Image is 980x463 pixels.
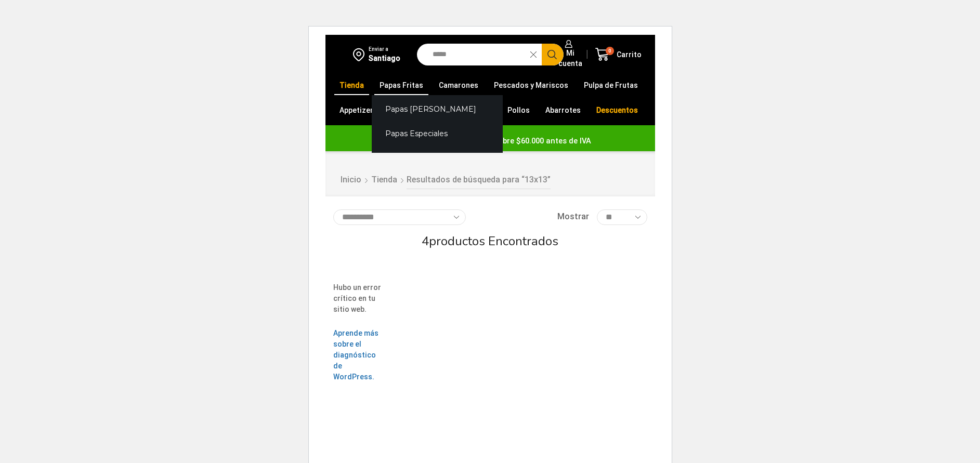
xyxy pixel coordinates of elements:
[489,75,573,95] a: Pescados y Mariscos
[557,211,589,223] span: Mostrar
[340,174,362,186] a: Inicio
[502,100,535,120] a: Pollos
[540,100,586,120] a: Abarrotes
[369,53,400,63] div: Santiago
[579,75,643,95] a: Pulpa de Frutas
[606,47,614,55] span: 0
[374,75,428,95] a: Papas Fritas
[340,159,551,189] nav: Breadcrumb
[333,282,384,315] p: Hubo un error crítico en tu sitio web.
[614,49,642,60] span: Carrito
[407,175,551,189] h1: Resultados de búsqueda para “13x13”
[591,100,643,120] a: Descuentos
[333,329,378,381] a: Aprende más sobre el diagnóstico de WordPress.
[372,100,503,119] a: Papas [PERSON_NAME]
[372,124,503,143] a: Papas Especiales
[593,42,645,67] a: 0 Carrito
[334,100,383,120] a: Appetizers
[371,174,398,186] a: Tienda
[542,44,564,65] button: Search button
[434,75,484,95] a: Camarones
[333,209,466,225] select: Pedido de la tienda
[553,35,582,74] a: Mi cuenta
[369,46,400,53] div: Enviar a
[556,48,582,69] span: Mi cuenta
[353,46,369,63] img: address-field-icon.svg
[429,233,558,249] span: productos encontrados
[422,233,429,249] span: 4
[334,75,369,95] a: Tienda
